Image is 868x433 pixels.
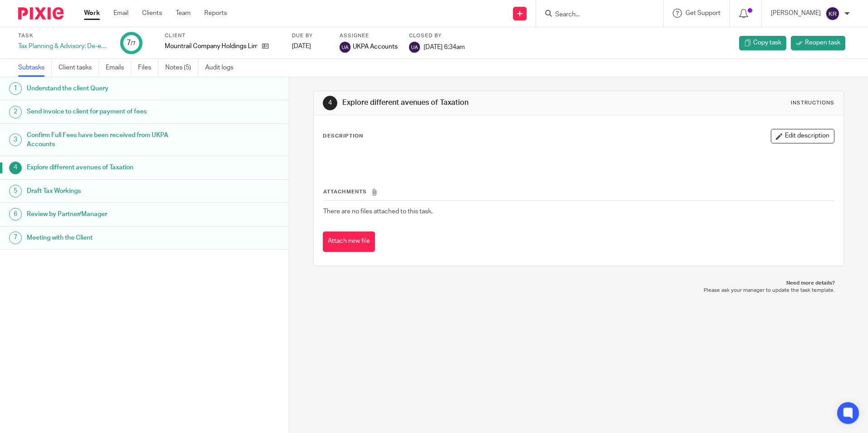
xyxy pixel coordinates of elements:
span: Attachments [323,189,367,194]
div: 1 [9,82,22,95]
div: 5 [9,185,22,197]
h1: Meeting with the Client [27,231,196,245]
img: svg%3E [340,42,350,53]
span: Reopen task [805,38,840,47]
a: Client tasks [59,59,99,77]
a: Audit logs [205,59,240,77]
img: Pixie [18,7,64,20]
img: svg%3E [825,6,840,21]
div: 3 [9,133,22,146]
div: 6 [9,208,22,221]
div: 2 [9,106,22,118]
span: [DATE] 6:34am [424,44,465,50]
div: 4 [323,96,337,110]
h1: Explore different avenues of Taxation [342,98,598,108]
div: 4 [9,162,22,174]
p: Please ask your manager to update the task template. [322,287,834,294]
div: [DATE] [292,42,328,51]
a: Clients [142,9,162,18]
a: Copy task [739,36,786,50]
div: 7 [9,231,22,244]
div: 7 [127,38,136,48]
span: There are no files attached to this task. [323,208,433,215]
h1: Confirm Full Fees have been received from UKPA Accounts [27,128,196,152]
a: Email [113,9,128,18]
small: /7 [131,41,136,46]
a: Work [84,9,100,18]
h1: Understand the client Query [27,82,196,95]
a: Emails [106,59,131,77]
p: Mountrail Company Holdings Limited [165,42,257,51]
a: Team [176,9,191,18]
div: Instructions [791,99,834,107]
img: svg%3E [409,42,420,53]
a: Subtasks [18,59,52,77]
label: Due by [292,32,328,39]
label: Assignee [340,32,398,39]
a: Files [138,59,158,77]
div: Tax Planning & Advisory: De-enveloping (Non-Resident) [18,42,109,51]
h1: Review by Partner/Manager [27,207,196,221]
span: UKPA Accounts [353,42,398,51]
p: [PERSON_NAME] [771,9,821,18]
label: Task [18,32,109,39]
span: Copy task [753,38,781,47]
button: Attach new file [323,231,375,252]
a: Reopen task [791,36,845,50]
button: Edit description [771,129,834,143]
a: Reports [204,9,227,18]
p: Need more details? [322,280,834,287]
label: Closed by [409,32,465,39]
input: Search [554,11,636,19]
h1: Send invoice to client for payment of fees [27,105,196,118]
span: Get Support [686,10,720,16]
h1: Draft Tax Workings [27,184,196,198]
label: Client [165,32,281,39]
a: Notes (5) [165,59,198,77]
p: Description [323,133,363,140]
h1: Explore different avenues of Taxation [27,161,196,174]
